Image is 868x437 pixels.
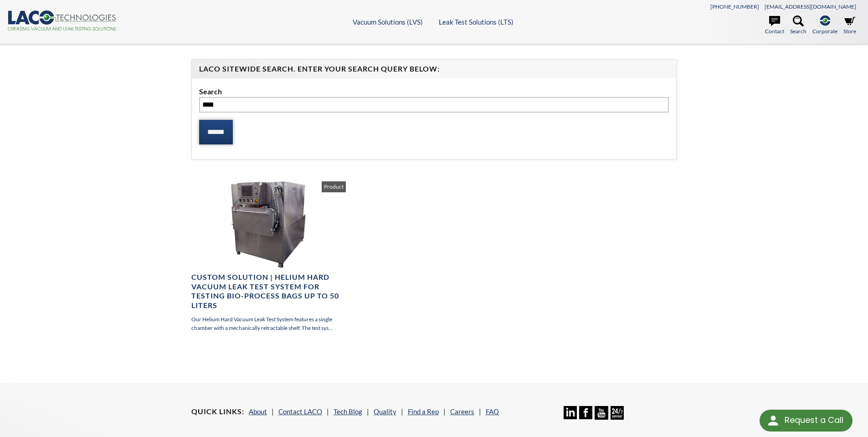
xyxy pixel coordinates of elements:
[353,18,423,26] a: Vacuum Solutions (LVS)
[199,86,669,98] label: Search
[765,15,784,36] a: Contact
[790,15,806,36] a: Search
[765,3,856,10] a: [EMAIL_ADDRESS][DOMAIN_NAME]
[191,315,346,332] p: Our Helium Hard Vacuum Leak Test System features a single chamber with a mechanically retractable...
[710,3,759,10] a: [PHONE_NUMBER]
[760,410,853,432] div: Request a Call
[785,410,843,431] div: Request a Call
[812,27,837,36] span: Corporate
[322,181,346,192] span: Product
[450,407,474,416] a: Careers
[191,407,244,416] h4: Quick Links
[278,407,322,416] a: Contact LACO
[611,406,624,419] img: 24/7 Support Icon
[486,407,499,416] a: FAQ
[374,407,396,416] a: Quality
[199,64,669,74] h4: LACO Sitewide Search. Enter your Search Query Below:
[611,413,624,421] a: 24/7 Support
[191,181,346,333] a: Custom Solution | Helium Hard Vacuum Leak Test System For Testing Bio-Process Bags up to 50 Liter...
[334,407,362,416] a: Tech Blog
[408,407,439,416] a: Find a Rep
[766,413,781,428] img: round button
[191,272,346,310] h4: Custom Solution | Helium Hard Vacuum Leak Test System For Testing Bio-Process Bags up to 50 Liters
[249,407,267,416] a: About
[439,18,514,26] a: Leak Test Solutions (LTS)
[843,15,856,36] a: Store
